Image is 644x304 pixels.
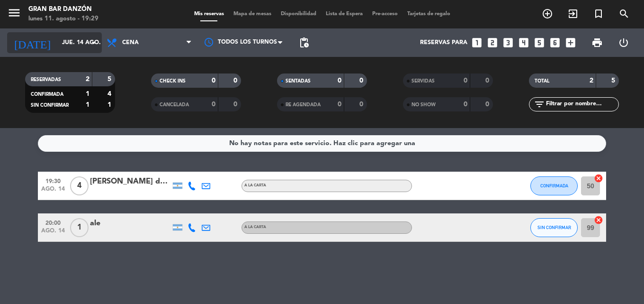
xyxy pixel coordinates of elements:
strong: 1 [86,91,89,97]
i: add_circle_outline [542,8,553,19]
i: power_settings_new [618,37,629,48]
button: CONFIRMADA [530,176,578,195]
div: No hay notas para este servicio. Haz clic para agregar una [229,138,415,149]
i: looks_one [471,37,483,49]
span: Mapa de mesas [229,11,276,17]
strong: 0 [338,101,341,108]
i: turned_in_not [593,8,604,19]
i: cancel [594,215,603,225]
i: search [618,8,630,19]
i: looks_6 [549,37,561,49]
span: Mis reservas [189,11,229,17]
span: SERVIDAS [411,79,435,83]
span: CANCELADA [160,102,189,107]
strong: 0 [233,77,239,84]
span: Pre-acceso [367,11,402,17]
i: looks_3 [502,37,514,49]
div: ale [90,217,170,230]
span: RESERVADAS [31,77,61,82]
span: CONFIRMADA [540,183,568,188]
i: [DATE] [7,32,57,53]
span: ago. 14 [41,186,65,197]
strong: 2 [86,76,89,83]
span: 20:00 [41,217,65,228]
strong: 0 [464,101,467,108]
div: Gran Bar Danzón [28,5,98,14]
strong: 0 [338,77,341,84]
strong: 1 [107,101,113,108]
strong: 5 [107,76,113,83]
span: A LA CARTA [244,184,266,187]
span: print [591,37,603,48]
i: cancel [594,174,603,183]
i: arrow_drop_down [88,37,99,48]
span: SIN CONFIRMAR [537,225,571,230]
strong: 0 [233,101,239,108]
button: SIN CONFIRMAR [530,218,578,237]
span: Reservas para [420,39,467,46]
div: LOG OUT [610,28,637,57]
div: lunes 11. agosto - 19:29 [28,14,98,24]
i: looks_5 [533,37,546,49]
div: [PERSON_NAME] del [PERSON_NAME] [90,175,170,188]
strong: 4 [107,91,113,97]
i: looks_two [486,37,499,49]
input: Filtrar por nombre... [545,99,618,110]
strong: 0 [359,77,365,84]
span: ago. 14 [41,228,65,239]
span: CHECK INS [160,79,186,83]
i: looks_4 [518,37,530,49]
span: Disponibilidad [276,11,321,17]
span: SIN CONFIRMAR [31,103,69,108]
span: RE AGENDADA [286,102,321,107]
button: menu [7,6,21,23]
span: pending_actions [298,37,310,48]
span: Cena [122,39,139,46]
span: A LA CARTA [244,225,266,229]
span: TOTAL [535,79,549,83]
i: add_box [564,37,577,49]
span: Lista de Espera [321,11,367,17]
strong: 2 [590,77,593,84]
strong: 0 [485,77,491,84]
span: 1 [70,218,89,237]
strong: 0 [464,77,467,84]
i: filter_list [534,99,545,110]
strong: 5 [611,77,617,84]
span: CONFIRMADA [31,92,63,97]
strong: 0 [359,101,365,108]
strong: 1 [86,101,89,108]
span: 4 [70,176,89,195]
strong: 0 [485,101,491,108]
strong: 0 [212,101,215,108]
i: exit_to_app [567,8,579,19]
span: Tarjetas de regalo [402,11,455,17]
span: SENTADAS [286,79,311,83]
span: 19:30 [41,175,65,186]
i: menu [7,6,21,20]
strong: 0 [212,77,215,84]
span: NO SHOW [411,102,436,107]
